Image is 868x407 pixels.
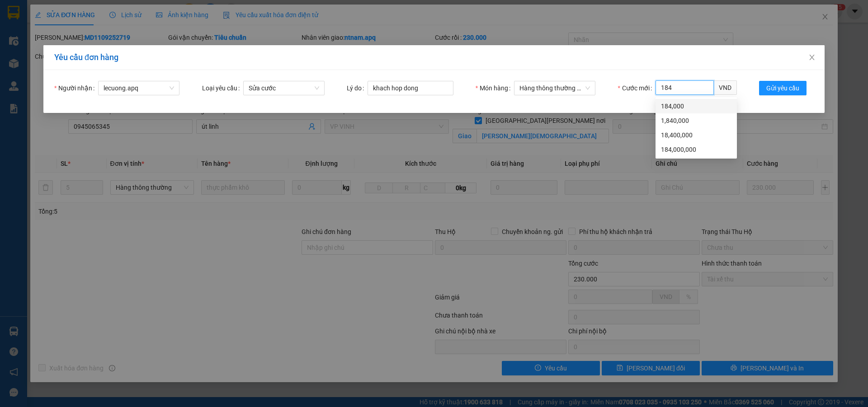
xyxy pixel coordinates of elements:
[249,81,319,95] span: Sửa cước
[104,81,174,95] span: lecuong.apq
[347,81,368,95] label: Lý do
[759,81,807,95] button: Gửi yêu cầu
[656,99,737,113] div: 184,000
[656,113,737,128] div: 1,840,000
[799,45,825,70] button: Close
[519,81,590,95] span: Hàng thông thường
[656,128,737,142] div: 18,400,000
[54,52,814,62] div: Yêu cầu đơn hàng
[714,80,737,95] span: VND
[766,83,799,93] span: Gửi yêu cầu
[661,130,731,140] div: 18,400,000
[54,81,98,95] label: Người nhận
[656,80,714,95] input: Cước mới
[618,81,655,95] label: Cước mới
[808,54,816,61] span: close
[476,81,514,95] label: Món hàng
[202,81,243,95] label: Loại yêu cầu
[661,101,731,111] div: 184,000
[368,81,453,95] input: Lý do
[661,145,731,154] div: 184,000,000
[661,116,731,126] div: 1,840,000
[656,142,737,157] div: 184,000,000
